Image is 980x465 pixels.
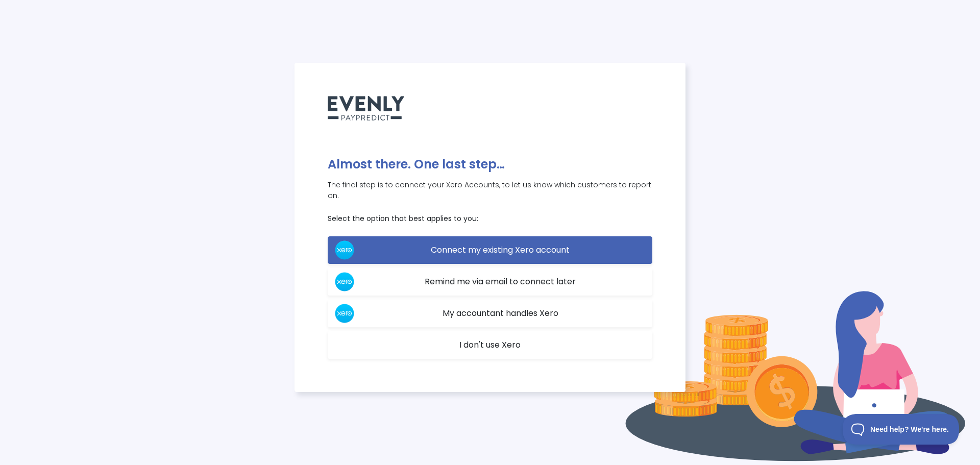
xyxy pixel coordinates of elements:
[334,303,355,324] img: xero-logo.b336bf23.png
[328,236,652,264] button: Connect my existing Xero account
[334,240,355,260] img: xero-logo.b336bf23.png
[328,96,404,120] img: PayPredict
[443,307,558,319] span: My accountant handles Xero
[425,276,576,287] span: Remind me via email to connect later
[334,272,355,292] img: xero-logo.b336bf23.png
[843,414,960,445] iframe: Toggle Customer Support
[328,180,652,201] p: The final step is to connect your Xero Accounts, to let us know which customers to report on.
[431,244,570,256] span: Connect my existing Xero account
[328,157,652,172] h2: Almost there. One last step…
[328,331,652,359] a: I don't use Xero
[328,268,652,296] button: Remind me via email to connect later
[459,339,521,351] span: I don't use Xero
[328,213,478,224] strong: Select the option that best applies to you:
[328,300,652,327] button: My accountant handles Xero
